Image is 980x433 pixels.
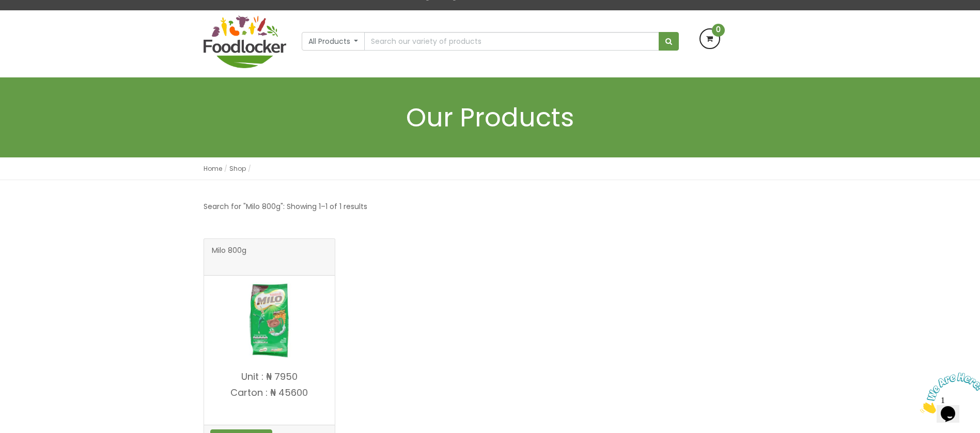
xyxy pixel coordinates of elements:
[230,282,308,359] img: Milo 800g
[212,247,246,267] span: Milo 800g
[204,15,286,68] img: FoodLocker
[204,372,335,382] p: Unit : ₦ 7950
[204,164,222,173] a: Home
[204,388,335,398] p: Carton : ₦ 45600
[302,32,365,51] button: All Products
[4,4,68,45] img: Chat attention grabber
[204,103,777,132] h1: Our Products
[916,368,980,418] iframe: chat widget
[712,24,725,37] span: 0
[229,164,246,173] a: Shop
[4,4,8,13] span: 1
[364,32,659,51] input: Search our variety of products
[204,201,367,213] p: Search for "Milo 800g": Showing 1–1 of 1 results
